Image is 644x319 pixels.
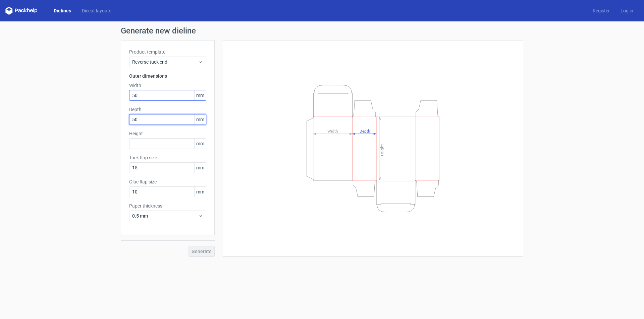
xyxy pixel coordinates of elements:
span: mm [194,90,206,100]
span: mm [194,114,206,125]
label: Paper thickness [129,203,206,209]
tspan: Depth [360,129,370,133]
label: Tuck flap size [129,154,206,161]
label: Depth [129,106,206,113]
h1: Generate new dieline [121,27,523,35]
a: Dielines [48,7,76,14]
span: mm [194,139,206,149]
label: Glue flap size [129,178,206,185]
span: 0.5 mm [132,213,198,219]
h3: Outer dimensions [129,73,206,79]
label: Height [129,130,206,137]
a: Register [587,7,615,14]
tspan: Height [380,144,384,156]
label: Product template [129,49,206,55]
label: Width [129,82,206,89]
span: mm [194,163,206,173]
tspan: Width [327,129,338,133]
span: mm [194,187,206,197]
span: Reverse tuck end [132,59,198,65]
a: Log in [615,7,639,14]
a: Diecut layouts [76,7,117,14]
